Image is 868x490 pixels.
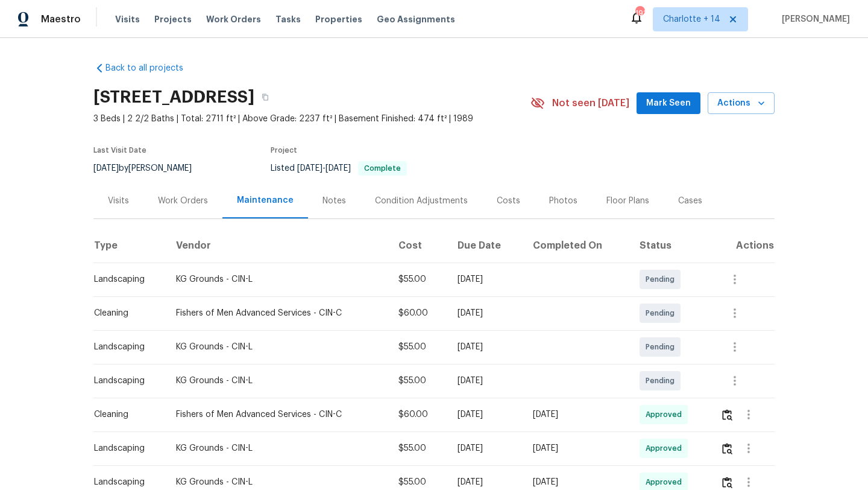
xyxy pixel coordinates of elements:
[663,13,720,25] span: Charlotte + 14
[646,409,687,421] span: Approved
[322,195,346,207] div: Notes
[458,476,514,488] div: [DATE]
[176,341,379,353] div: KG Grounds - CIN-L
[708,92,775,115] button: Actions
[722,477,732,488] img: Review Icon
[176,375,379,387] div: KG Grounds - CIN-L
[606,195,649,207] div: Floor Plans
[630,229,711,262] th: Status
[166,229,389,262] th: Vendor
[646,375,679,387] span: Pending
[389,229,447,262] th: Cost
[646,341,679,353] span: Pending
[176,273,379,285] div: KG Grounds - CIN-L
[398,375,438,387] div: $55.00
[377,13,455,25] span: Geo Assignments
[523,229,630,262] th: Completed On
[533,409,620,421] div: [DATE]
[115,13,140,25] span: Visits
[94,442,157,454] div: Landscaping
[646,442,687,454] span: Approved
[637,92,700,115] button: Mark Seen
[94,476,157,488] div: Landscaping
[398,341,438,353] div: $55.00
[94,409,157,421] div: Cleaning
[458,442,514,454] div: [DATE]
[176,307,379,319] div: Fishers of Men Advanced Services - CIN-C
[93,91,254,103] h2: [STREET_ADDRESS]
[158,195,208,207] div: Work Orders
[93,113,530,125] span: 3 Beds | 2 2/2 Baths | Total: 2711 ft² | Above Grade: 2237 ft² | Basement Finished: 474 ft² | 1989
[533,442,620,454] div: [DATE]
[646,96,691,111] span: Mark Seen
[458,375,514,387] div: [DATE]
[94,375,157,387] div: Landscaping
[359,165,406,172] span: Complete
[93,164,119,173] span: [DATE]
[271,164,407,173] span: Listed
[94,273,157,285] div: Landscaping
[271,147,297,154] span: Project
[154,13,192,25] span: Projects
[717,96,765,111] span: Actions
[93,161,206,176] div: by [PERSON_NAME]
[398,273,438,285] div: $55.00
[206,13,261,25] span: Work Orders
[549,195,577,207] div: Photos
[711,229,775,262] th: Actions
[678,195,702,207] div: Cases
[646,273,679,285] span: Pending
[398,442,438,454] div: $55.00
[458,409,514,421] div: [DATE]
[458,273,514,285] div: [DATE]
[398,409,438,421] div: $60.00
[458,307,514,319] div: [DATE]
[720,434,734,463] button: Review Icon
[237,194,294,206] div: Maintenance
[777,13,850,25] span: [PERSON_NAME]
[552,97,629,109] span: Not seen [DATE]
[94,341,157,353] div: Landscaping
[93,62,209,74] a: Back to all projects
[646,307,679,319] span: Pending
[458,341,514,353] div: [DATE]
[398,476,438,488] div: $55.00
[41,13,81,25] span: Maestro
[722,443,732,454] img: Review Icon
[93,229,166,262] th: Type
[375,195,468,207] div: Condition Adjustments
[108,195,129,207] div: Visits
[297,164,351,173] span: -
[722,409,732,421] img: Review Icon
[533,476,620,488] div: [DATE]
[176,476,379,488] div: KG Grounds - CIN-L
[635,7,644,19] div: 191
[448,229,523,262] th: Due Date
[497,195,520,207] div: Costs
[315,13,362,25] span: Properties
[254,86,276,108] button: Copy Address
[94,307,157,319] div: Cleaning
[398,307,438,319] div: $60.00
[297,164,322,173] span: [DATE]
[325,164,351,173] span: [DATE]
[176,409,379,421] div: Fishers of Men Advanced Services - CIN-C
[275,15,301,24] span: Tasks
[93,147,146,154] span: Last Visit Date
[646,476,687,488] span: Approved
[176,442,379,454] div: KG Grounds - CIN-L
[720,400,734,429] button: Review Icon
